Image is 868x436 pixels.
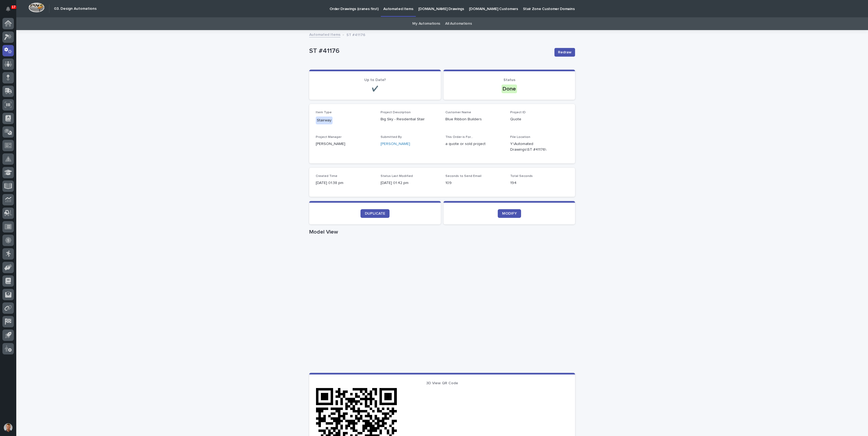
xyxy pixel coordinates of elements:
[7,7,14,15] div: Notifications17
[445,180,504,186] p: 109
[510,141,556,153] : Y:\Automated Drawings\ST #41176\
[445,141,504,147] p: a quote or sold project
[558,50,572,55] span: Redraw
[554,48,575,57] button: Redraw
[12,5,15,9] p: 17
[445,117,504,122] p: Blue Ribbon Builders
[445,111,471,114] span: Customer Name
[381,117,439,122] p: Big Sky - Residential Stair
[498,209,521,218] a: MODIFY
[381,180,439,186] p: [DATE] 01:42 pm
[510,111,526,114] span: Project ID
[502,85,517,93] div: Done
[309,47,550,55] p: ST #41176
[426,381,458,385] span: 3D View QR Code
[316,111,332,114] span: Item Type
[510,135,530,139] span: File Location
[381,141,410,147] a: [PERSON_NAME]
[381,135,402,139] span: Submitted By
[316,175,337,178] span: Created Time
[365,212,385,215] span: DUPLICATE
[502,212,517,215] span: MODIFY
[412,17,440,30] a: My Automations
[54,7,97,11] h2: 03. Design Automations
[346,31,365,37] p: ST #41176
[316,135,342,139] span: Project Manager
[2,3,14,15] button: Notifications
[503,78,515,82] span: Status
[381,111,411,114] span: Project Description
[309,229,575,235] h1: Model View
[445,135,473,139] span: This Order is For...
[2,422,14,433] button: users-avatar
[309,31,340,37] a: Automated Items
[445,175,481,178] span: Seconds to Send Email
[364,78,386,82] span: Up to Date?
[510,180,569,186] p: 194
[445,17,472,30] a: All Automations
[28,2,44,12] img: Workspace Logo
[360,209,390,218] a: DUPLICATE
[510,175,533,178] span: Total Seconds
[316,86,434,92] p: ✔️
[316,180,374,186] p: [DATE] 01:38 pm
[309,237,575,373] iframe: Model View
[510,117,569,122] p: Quote
[316,141,374,147] p: [PERSON_NAME]
[316,117,333,124] div: Stairway
[381,175,413,178] span: Status Last Modified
